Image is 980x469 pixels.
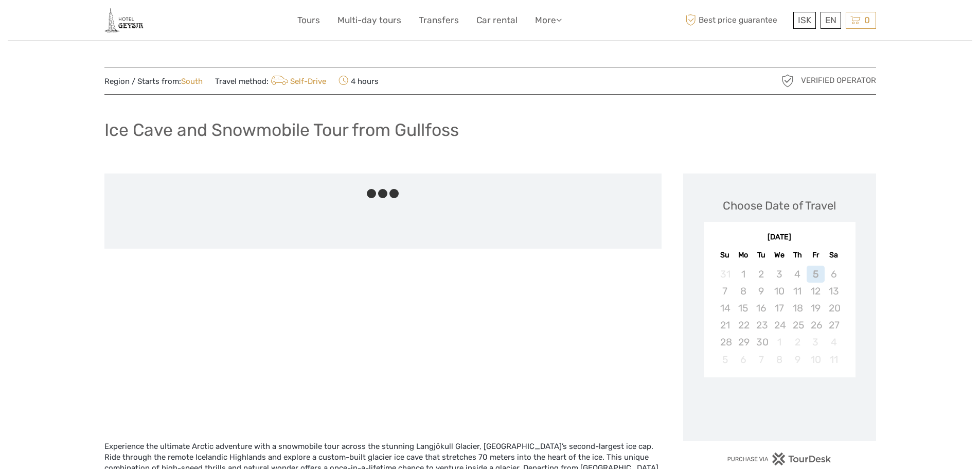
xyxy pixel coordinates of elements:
[337,13,401,28] a: Multi-day tours
[716,266,734,283] div: Not available Sunday, August 31st, 2025
[807,351,825,368] div: Not available Friday, October 10th, 2025
[716,317,734,334] div: Not available Sunday, September 21st, 2025
[752,334,770,351] div: Not available Tuesday, September 30th, 2025
[789,248,807,262] div: Th
[825,317,843,334] div: Not available Saturday, September 27th, 2025
[789,266,807,283] div: Not available Thursday, September 4th, 2025
[825,351,843,368] div: Not available Saturday, October 11th, 2025
[770,283,788,300] div: Not available Wednesday, September 10th, 2025
[704,232,856,243] div: [DATE]
[716,300,734,317] div: Not available Sunday, September 14th, 2025
[734,317,752,334] div: Not available Monday, September 22nd, 2025
[734,248,752,262] div: Mo
[789,300,807,317] div: Not available Thursday, September 18th, 2025
[723,198,836,214] div: Choose Date of Travel
[734,351,752,368] div: Not available Monday, October 6th, 2025
[716,248,734,262] div: Su
[734,283,752,300] div: Not available Monday, September 8th, 2025
[801,75,876,86] span: Verified Operator
[716,334,734,351] div: Not available Sunday, September 28th, 2025
[752,351,770,368] div: Not available Tuesday, October 7th, 2025
[752,317,770,334] div: Not available Tuesday, September 23rd, 2025
[789,317,807,334] div: Not available Thursday, September 25th, 2025
[215,74,327,88] span: Travel method:
[734,266,752,283] div: Not available Monday, September 1st, 2025
[727,453,831,465] img: PurchaseViaTourDesk.png
[104,119,459,141] h1: Ice Cave and Snowmobile Tour from Gullfoss
[825,266,843,283] div: Not available Saturday, September 6th, 2025
[807,334,825,351] div: Not available Friday, October 3rd, 2025
[825,300,843,317] div: Not available Saturday, September 20th, 2025
[707,266,852,368] div: month 2025-09
[476,13,518,28] a: Car rental
[734,334,752,351] div: Not available Monday, September 29th, 2025
[338,74,379,88] span: 4 hours
[807,283,825,300] div: Not available Friday, September 12th, 2025
[863,15,871,25] span: 0
[752,266,770,283] div: Not available Tuesday, September 2nd, 2025
[752,283,770,300] div: Not available Tuesday, September 9th, 2025
[789,334,807,351] div: Not available Thursday, October 2nd, 2025
[825,248,843,262] div: Sa
[779,73,796,89] img: verified_operator_grey_128.png
[297,13,320,28] a: Tours
[716,351,734,368] div: Not available Sunday, October 5th, 2025
[807,266,825,283] div: Not available Friday, September 5th, 2025
[821,12,841,29] div: EN
[789,283,807,300] div: Not available Thursday, September 11th, 2025
[683,12,791,29] span: Best price guarantee
[825,334,843,351] div: Not available Saturday, October 4th, 2025
[419,13,459,28] a: Transfers
[770,248,788,262] div: We
[104,76,203,87] span: Region / Starts from:
[269,77,327,86] a: Self-Drive
[770,351,788,368] div: Not available Wednesday, October 8th, 2025
[770,300,788,317] div: Not available Wednesday, September 17th, 2025
[752,300,770,317] div: Not available Tuesday, September 16th, 2025
[734,300,752,317] div: Not available Monday, September 15th, 2025
[807,317,825,334] div: Not available Friday, September 26th, 2025
[807,248,825,262] div: Fr
[770,317,788,334] div: Not available Wednesday, September 24th, 2025
[535,13,562,28] a: More
[716,283,734,300] div: Not available Sunday, September 7th, 2025
[776,404,783,411] div: Loading...
[770,266,788,283] div: Not available Wednesday, September 3rd, 2025
[752,248,770,262] div: Tu
[770,334,788,351] div: Not available Wednesday, October 1st, 2025
[798,15,811,25] span: ISK
[807,300,825,317] div: Not available Friday, September 19th, 2025
[181,77,203,86] a: South
[825,283,843,300] div: Not available Saturday, September 13th, 2025
[789,351,807,368] div: Not available Thursday, October 9th, 2025
[104,8,144,33] img: 2245-fc00950d-c906-46d7-b8c2-e740c3f96a38_logo_small.jpg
